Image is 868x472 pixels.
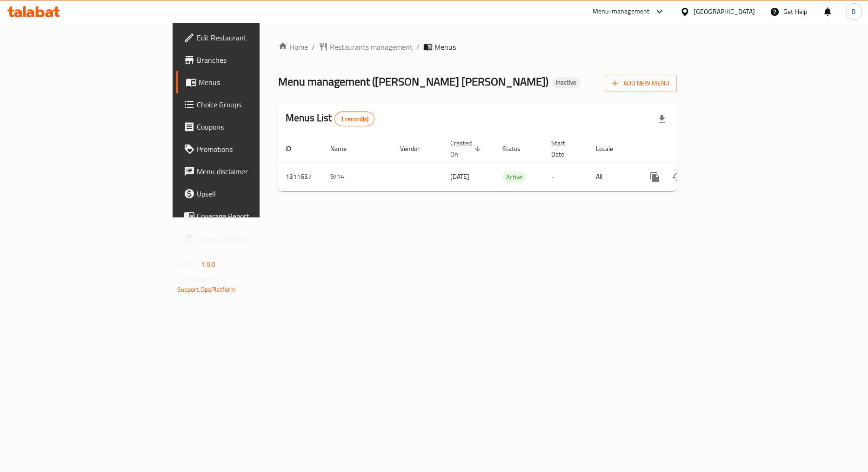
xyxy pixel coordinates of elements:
[551,138,577,160] span: Start Date
[605,75,677,92] button: Add New Menu
[636,135,741,163] th: Actions
[502,143,533,154] span: Status
[197,188,310,199] span: Upsell
[588,163,636,191] td: All
[199,77,310,88] span: Menus
[330,41,413,52] span: Restaurants management
[666,166,688,188] button: Change Status
[176,93,318,116] a: Choice Groups
[694,7,755,17] div: [GEOGRAPHIC_DATA]
[552,79,580,86] span: Inactive
[330,143,359,154] span: Name
[176,26,318,49] a: Edit Restaurant
[596,143,625,154] span: Locale
[176,183,318,205] a: Upsell
[176,160,318,183] a: Menu disclaimer
[177,258,200,270] span: Version:
[400,143,432,154] span: Vendor
[201,258,216,270] span: 1.0.0
[176,138,318,160] a: Promotions
[197,32,310,43] span: Edit Restaurant
[197,121,310,132] span: Coupons
[323,163,393,191] td: 9/14
[197,210,310,222] span: Coverage Report
[644,166,666,188] button: more
[286,143,303,154] span: ID
[278,41,677,52] nav: breadcrumb
[416,41,420,52] li: /
[197,166,310,177] span: Menu disclaimer
[176,71,318,93] a: Menus
[176,116,318,138] a: Coupons
[197,54,310,66] span: Branches
[197,144,310,155] span: Promotions
[176,49,318,71] a: Branches
[450,170,469,183] span: [DATE]
[197,233,310,244] span: Grocery Checklist
[651,108,673,130] div: Export file
[176,205,318,227] a: Coverage Report
[177,274,220,286] span: Get support on:
[502,171,526,183] div: Active
[278,71,548,92] span: Menu management ( [PERSON_NAME] [PERSON_NAME] )
[278,135,741,191] table: enhanced table
[335,115,374,124] span: 1 record(s)
[176,227,318,249] a: Grocery Checklist
[502,172,526,183] span: Active
[177,283,236,295] a: Support.OpsPlatform
[544,163,588,191] td: -
[197,99,310,110] span: Choice Groups
[286,111,374,126] h2: Menus List
[852,7,856,17] span: B
[552,77,580,88] div: Inactive
[319,41,413,52] a: Restaurants management
[434,41,456,52] span: Menus
[334,111,375,126] div: Total records count
[612,78,669,89] span: Add New Menu
[450,138,484,160] span: Created On
[593,6,650,17] div: Menu-management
